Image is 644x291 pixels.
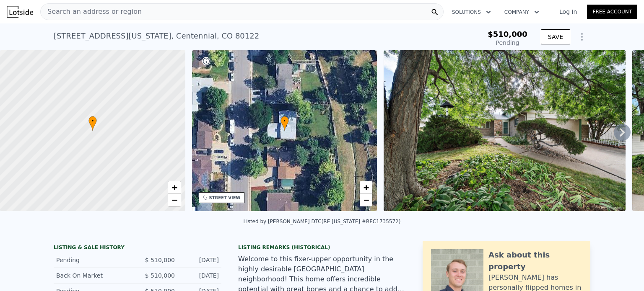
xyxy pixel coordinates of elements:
span: $510,000 [488,30,527,39]
div: STREET VIEW [209,195,241,201]
div: [DATE] [182,271,219,280]
div: Back On Market [56,271,131,280]
span: + [364,182,369,193]
div: [STREET_ADDRESS][US_STATE] , Centennial , CO 80122 [54,30,259,42]
span: + [171,182,177,193]
a: Free Account [587,5,637,19]
span: − [364,195,369,205]
button: Show Options [574,28,590,45]
div: Pending [488,39,527,47]
span: Search an address or region [41,7,142,17]
div: LISTING & SALE HISTORY [54,244,221,252]
button: SAVE [541,29,570,44]
img: Sale: 169643302 Parcel: 5285164 [384,50,625,211]
div: [DATE] [182,256,219,264]
div: • [280,116,289,131]
button: Solutions [445,5,498,20]
span: • [280,117,289,125]
button: Company [498,5,546,20]
div: Listing Remarks (Historical) [238,244,406,251]
a: Zoom in [360,181,372,194]
div: Listed by [PERSON_NAME] DTC (RE [US_STATE] #REC1735572) [244,219,401,224]
img: Lotside [7,6,33,18]
span: − [171,195,177,205]
div: Ask about this property [488,249,582,273]
span: $ 510,000 [145,257,175,263]
span: • [88,117,97,125]
a: Zoom in [168,181,181,194]
div: Pending [56,256,131,264]
span: $ 510,000 [145,272,175,279]
a: Zoom out [360,194,372,206]
a: Zoom out [168,194,181,206]
a: Log In [549,8,587,16]
div: • [88,116,97,131]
